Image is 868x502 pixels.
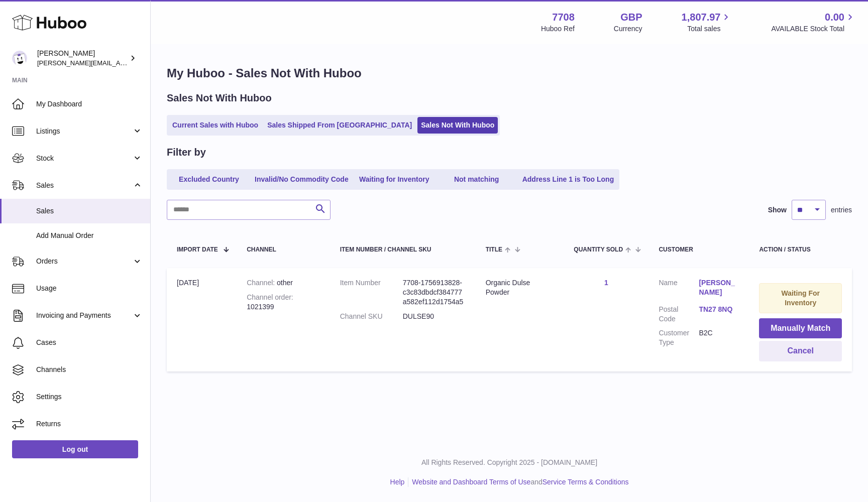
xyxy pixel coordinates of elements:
h2: Filter by [167,146,206,159]
a: Address Line 1 is Too Long [519,171,618,188]
div: Item Number / Channel SKU [340,246,466,253]
span: Sales [36,206,143,216]
strong: 7708 [552,11,575,24]
a: Waiting for Inventory [354,171,435,188]
button: Manually Match [759,318,842,339]
h2: Sales Not With Huboo [167,91,272,105]
li: and [408,477,628,487]
dt: Item Number [340,278,403,307]
a: 0.00 AVAILABLE Stock Total [771,11,856,34]
a: Invalid/No Commodity Code [251,171,352,188]
span: Quantity Sold [574,246,623,253]
div: Action / Status [759,246,842,253]
div: Channel [247,246,320,253]
dt: Channel SKU [340,312,403,321]
a: Help [390,478,405,486]
span: Channels [36,365,143,374]
h1: My Huboo - Sales Not With Huboo [167,65,852,81]
span: [PERSON_NAME][EMAIL_ADDRESS][DOMAIN_NAME] [37,59,201,67]
a: Sales Shipped From [GEOGRAPHIC_DATA] [264,117,415,134]
span: Orders [36,257,132,266]
span: 1,807.97 [682,11,721,24]
a: Current Sales with Huboo [169,117,262,134]
span: AVAILABLE Stock Total [771,24,856,34]
span: Invoicing and Payments [36,311,132,320]
a: Website and Dashboard Terms of Use [412,478,530,486]
a: [PERSON_NAME] [699,278,739,297]
div: Organic Dulse Powder [486,278,554,297]
div: Currency [614,24,642,34]
span: Listings [36,127,132,136]
span: Returns [36,419,143,429]
td: [DATE] [167,268,237,371]
div: [PERSON_NAME] [37,49,128,68]
img: victor@erbology.co [12,51,27,66]
dd: B2C [699,328,739,347]
span: Settings [36,392,143,402]
span: Title [486,246,502,253]
a: Not matching [437,171,517,188]
dt: Postal Code [659,305,699,324]
div: Customer [659,246,739,253]
span: My Dashboard [36,99,143,109]
strong: Waiting For Inventory [781,289,819,307]
a: Service Terms & Conditions [542,478,629,486]
dt: Name [659,278,699,300]
dd: DULSE90 [403,312,466,321]
span: Total sales [687,24,732,34]
a: Excluded Country [169,171,249,188]
span: Stock [36,154,132,163]
a: 1,807.97 Total sales [682,11,732,34]
span: Import date [177,246,218,253]
span: Usage [36,284,143,293]
span: Cases [36,338,143,347]
span: Sales [36,181,132,190]
a: TN27 8NQ [699,305,739,314]
dd: 7708-1756913828-c3c83dbdcf384777a582ef112d1754a5 [403,278,466,307]
strong: Channel [247,279,277,287]
strong: GBP [620,11,642,24]
p: All Rights Reserved. Copyright 2025 - [DOMAIN_NAME] [159,458,860,467]
div: Huboo Ref [541,24,575,34]
label: Show [768,205,787,215]
a: Sales Not With Huboo [417,117,498,134]
span: Add Manual Order [36,231,143,240]
a: 1 [604,279,608,287]
dt: Customer Type [659,328,699,347]
strong: Channel order [247,293,293,301]
div: 1021399 [247,293,320,312]
span: entries [831,205,852,215]
button: Cancel [759,341,842,361]
div: other [247,278,320,288]
span: 0.00 [825,11,844,24]
a: Log out [12,440,138,458]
